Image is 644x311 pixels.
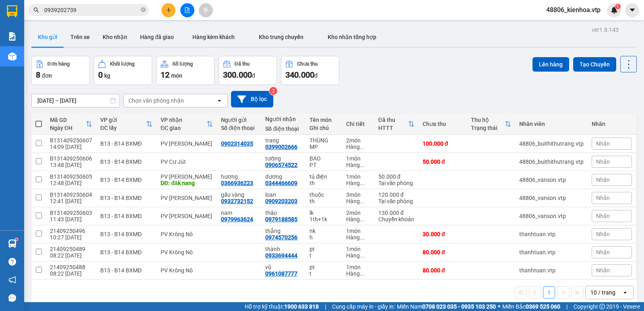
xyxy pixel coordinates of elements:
[50,246,92,252] div: 21409250489
[265,192,301,198] div: loan
[47,61,70,67] div: Đơn hàng
[44,6,139,14] input: Tìm tên, số ĐT hoặc mã đơn
[161,213,213,219] div: PV [PERSON_NAME]
[297,61,318,67] div: Chưa thu
[374,113,419,135] th: Toggle SortBy
[161,267,213,274] div: PV Krông Nô
[15,238,18,241] sup: 1
[346,155,370,162] div: 1 món
[360,252,365,259] span: ...
[221,117,257,123] div: Người gửi
[50,162,92,168] div: 13:48 [DATE]
[611,6,618,14] img: icon-new-feature
[184,7,190,13] span: file-add
[625,3,639,17] button: caret-down
[50,264,92,270] div: 21409250488
[8,239,17,248] img: warehouse-icon
[423,249,463,255] div: 80.000 đ
[7,5,17,17] img: logo-vxr
[616,4,619,9] span: 1
[498,305,500,308] span: ⚪️
[285,70,314,80] span: 340.000
[8,276,16,284] span: notification
[471,125,505,131] div: Trạng thái
[265,228,301,234] div: thắng
[265,234,297,241] div: 0974570256
[100,231,153,237] div: B13 - B14 BXMĐ
[346,144,370,150] div: Hàng thông thường
[161,231,213,237] div: PV Krông Nô
[592,25,619,34] div: ver 1.8.143
[104,72,110,79] span: kg
[596,159,610,165] span: Nhãn
[310,270,338,277] div: t
[346,210,370,216] div: 2 món
[161,180,213,186] div: DĐ: đăk nang
[615,4,621,9] sup: 1
[221,192,257,198] div: gấu vàng
[100,249,153,255] div: B13 - B14 BXMĐ
[8,52,17,61] img: warehouse-icon
[360,270,365,277] span: ...
[346,180,370,186] div: Hàng thông thường
[50,192,92,198] div: B131409250604
[378,180,415,186] div: Tại văn phòng
[519,231,584,237] div: thanhtuan.vtp
[50,270,92,277] div: 08:22 [DATE]
[346,234,370,241] div: Hàng thông thường
[172,61,193,67] div: Số lượng
[161,117,206,123] div: VP nhận
[32,94,120,107] input: Select a date range.
[8,32,17,41] img: solution-icon
[36,70,40,80] span: 8
[360,144,365,150] span: ...
[231,91,273,107] button: Bộ lọc
[423,140,463,147] div: 100.000 đ
[203,7,208,13] span: aim
[423,267,463,274] div: 80.000 đ
[161,3,175,17] button: plus
[346,216,370,222] div: Hàng thông thường
[397,302,496,311] span: Miền Nam
[519,249,584,255] div: thanhtuan.vtp
[100,177,153,183] div: B13 - B14 BXMĐ
[629,6,636,14] span: caret-down
[221,140,253,147] div: 0902314035
[346,137,370,144] div: 2 món
[221,173,257,180] div: hương
[50,137,92,144] div: B131409250607
[346,192,370,198] div: 3 món
[259,34,303,40] span: Kho trung chuyển
[50,144,92,150] div: 14:09 [DATE]
[192,34,235,40] span: Hàng kèm khách
[346,121,370,127] div: Chi tiết
[310,234,338,241] div: h
[310,228,338,234] div: nk
[310,198,338,204] div: th
[360,216,365,222] span: ...
[265,210,301,216] div: thảo
[50,228,92,234] div: 21409250496
[221,198,253,204] div: 0932732152
[42,72,52,79] span: đơn
[310,192,338,198] div: thuốc
[310,210,338,216] div: lk
[161,140,213,147] div: PV [PERSON_NAME]
[141,6,146,14] span: close-circle
[50,210,92,216] div: B131409250603
[310,246,338,252] div: pt
[360,198,365,204] span: ...
[100,267,153,274] div: B13 - B14 BXMĐ
[8,294,16,302] span: message
[98,70,103,80] span: 0
[325,302,326,311] span: |
[265,155,301,162] div: tường
[161,70,169,80] span: 12
[50,117,86,123] div: Mã GD
[310,264,338,270] div: pt
[596,177,610,183] span: Nhãn
[360,162,365,168] span: ...
[100,117,146,123] div: VP gửi
[310,137,338,144] div: THÙNG
[596,140,610,147] span: Nhãn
